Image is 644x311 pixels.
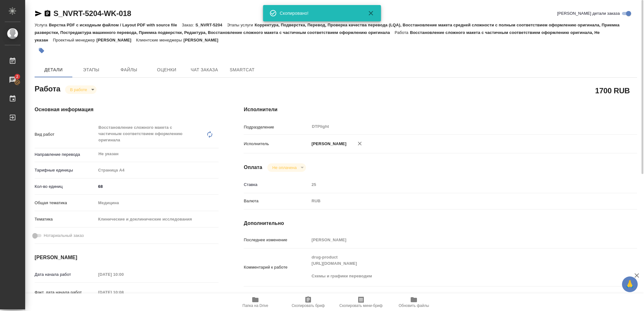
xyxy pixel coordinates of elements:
div: Страница А4 [96,165,219,176]
button: Добавить тэг [35,44,48,57]
p: Кол-во единиц [35,183,96,190]
p: [PERSON_NAME] [97,38,136,42]
button: Папка на Drive [229,293,282,311]
span: Скопировать мини-бриф [339,303,382,308]
span: Файлы [114,66,144,74]
span: 🙏 [625,278,635,291]
a: S_NVRT-5204-WK-018 [53,9,131,18]
div: В работе [65,85,97,94]
p: Исполнитель [244,141,309,147]
input: Пустое поле [96,288,151,297]
p: Путь на drive [244,293,309,299]
button: Скопировать ссылку для ЯМессенджера [35,10,42,17]
p: Ставка [244,182,309,188]
button: Закрыть [364,9,379,17]
p: Дата начала работ [35,271,96,278]
h2: Работа [35,83,60,94]
p: Тематика [35,216,96,222]
p: Последнее изменение [244,237,309,243]
button: 🙏 [622,276,638,292]
h2: 1700 RUB [595,85,630,96]
p: Тарифные единицы [35,167,96,173]
div: Клинические и доклинические исследования [96,214,219,225]
span: Детали [38,66,69,74]
button: Удалить исполнителя [353,137,367,150]
textarea: drug-product [URL][DOMAIN_NAME] Схемы и графики переводим [309,252,604,281]
p: Вид работ [35,131,96,138]
input: ✎ Введи что-нибудь [96,182,219,191]
button: Скопировать мини-бриф [335,293,387,311]
span: Папка на Drive [242,303,268,308]
p: Работа [395,30,410,35]
button: Обновить файлы [387,293,440,311]
span: SmartCat [227,66,257,74]
span: 2 [12,74,22,80]
div: В работе [267,163,306,172]
div: RUB [309,196,604,206]
p: Валюта [244,198,309,204]
span: Чат заказа [189,66,219,74]
button: Не оплачена [270,165,298,170]
p: Корректура, Подверстка, Перевод, Проверка качества перевода (LQA), Восстановление макета средней ... [35,23,619,35]
span: Нотариальный заказ [44,232,84,239]
p: Комментарий к работе [244,264,309,270]
h4: Оплата [244,164,262,171]
span: Скопировать бриф [291,303,325,308]
span: Оценки [152,66,182,74]
button: В работе [68,87,89,92]
h4: Исполнители [244,106,637,113]
p: Заказ: [182,23,195,27]
input: Пустое поле [96,270,151,279]
textarea: /Clients/Novartos_Pharma/Orders/S_NVRT-5204/DTP/S_NVRT-5204-WK-018 [309,290,604,301]
span: Обновить файлы [399,303,429,308]
span: [PERSON_NAME] детали заказа [557,10,620,17]
p: Проектный менеджер [53,38,96,42]
button: Скопировать бриф [282,293,335,311]
p: Направление перевода [35,151,96,158]
p: Общая тематика [35,200,96,206]
p: S_NVRT-5204 [196,23,227,27]
p: Подразделение [244,124,309,130]
h4: [PERSON_NAME] [35,254,219,261]
p: [PERSON_NAME] [309,141,347,147]
button: Скопировать ссылку [44,10,51,17]
p: Верстка PDF с исходным файлом / Layout PDF with source file [49,23,182,27]
input: Пустое поле [309,235,604,244]
p: [PERSON_NAME] [183,38,223,42]
input: Пустое поле [309,180,604,189]
p: Услуга [35,23,49,27]
div: Скопировано! [280,10,358,16]
a: 2 [2,72,24,88]
p: Этапы услуги [227,23,255,27]
h4: Основная информация [35,106,219,113]
div: Медицина [96,198,219,208]
p: Клиентские менеджеры [136,38,184,42]
h4: Дополнительно [244,220,637,227]
p: Факт. дата начала работ [35,289,96,296]
span: Этапы [76,66,106,74]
